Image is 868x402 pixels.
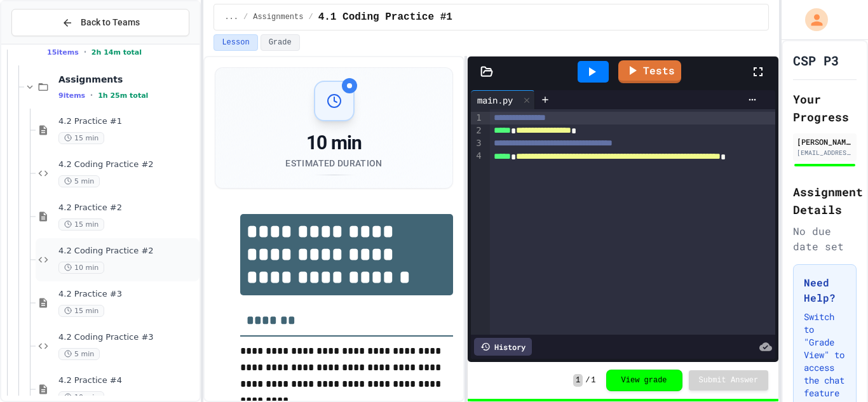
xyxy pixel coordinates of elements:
[58,74,197,85] span: Assignments
[797,148,853,157] div: [EMAIL_ADDRESS][DOMAIN_NAME]
[689,370,769,391] button: Submit Answer
[285,131,382,154] div: 10 min
[92,48,142,57] span: 2h 14m total
[58,375,197,386] span: 4.2 Practice #4
[58,175,100,187] span: 5 min
[253,12,303,22] span: Assignments
[58,159,197,170] span: 4.2 Coding Practice #2
[471,150,484,175] div: 4
[261,34,300,51] button: Grade
[214,34,257,51] button: Lesson
[471,124,484,137] div: 2
[308,12,313,22] span: /
[699,375,759,385] span: Submit Answer
[58,116,197,127] span: 4.2 Practice #1
[471,90,535,109] div: main.py
[81,16,140,29] span: Back to Teams
[58,246,197,257] span: 4.2 Coding Practice #2
[797,136,853,147] div: [PERSON_NAME]
[58,348,100,360] span: 5 min
[58,203,197,213] span: 4.2 Practice #2
[58,262,104,274] span: 10 min
[792,5,831,34] div: My Account
[58,305,104,317] span: 15 min
[58,132,104,144] span: 15 min
[793,224,857,254] div: No due date set
[591,375,595,385] span: 1
[585,375,590,385] span: /
[471,112,484,124] div: 1
[58,218,104,231] span: 15 min
[58,91,85,100] span: 9 items
[573,374,583,387] span: 1
[285,157,382,170] div: Estimated Duration
[471,93,519,107] div: main.py
[804,275,846,305] h3: Need Help?
[318,10,452,25] span: 4.1 Coding Practice #1
[793,90,857,126] h2: Your Progress
[793,51,839,69] h1: CSP P3
[84,47,86,57] span: •
[11,9,189,36] button: Back to Teams
[98,91,148,100] span: 1h 25m total
[618,60,681,83] a: Tests
[47,48,79,57] span: 15 items
[471,137,484,150] div: 3
[58,289,197,300] span: 4.2 Practice #3
[90,90,93,100] span: •
[606,370,682,391] button: View grade
[224,12,238,22] span: ...
[243,12,248,22] span: /
[793,183,857,218] h2: Assignment Details
[474,338,532,356] div: History
[58,332,197,343] span: 4.2 Coding Practice #3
